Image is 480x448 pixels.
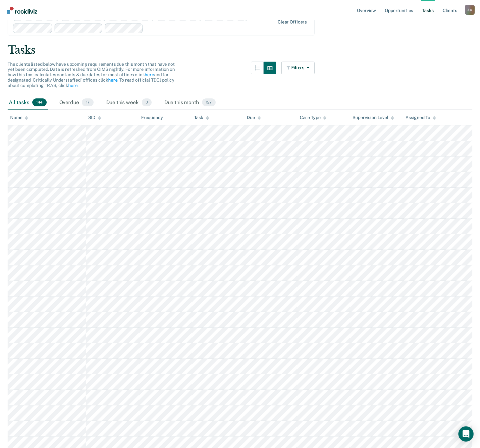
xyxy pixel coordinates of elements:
[145,72,154,77] a: here
[458,426,474,442] div: Open Intercom Messenger
[202,98,216,107] span: 127
[8,62,175,88] span: The clients listed below have upcoming requirements due this month that have not yet been complet...
[141,115,163,120] div: Frequency
[247,115,261,120] div: Due
[88,115,101,120] div: SID
[32,98,47,107] span: 144
[163,96,217,110] div: Due this month127
[300,115,326,120] div: Case Type
[405,115,436,120] div: Assigned To
[105,96,153,110] div: Due this week0
[10,115,28,120] div: Name
[58,96,95,110] div: Overdue17
[281,62,315,74] button: Filters
[465,5,475,15] div: A G
[194,115,209,120] div: Task
[353,115,394,120] div: Supervision Level
[7,7,37,14] img: Recidiviz
[8,96,48,110] div: All tasks144
[108,77,117,83] a: here
[68,83,77,88] a: here
[82,98,93,107] span: 17
[142,98,152,107] span: 0
[465,5,475,15] button: Profile dropdown button
[278,19,307,25] div: Clear officers
[8,43,472,57] div: Tasks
